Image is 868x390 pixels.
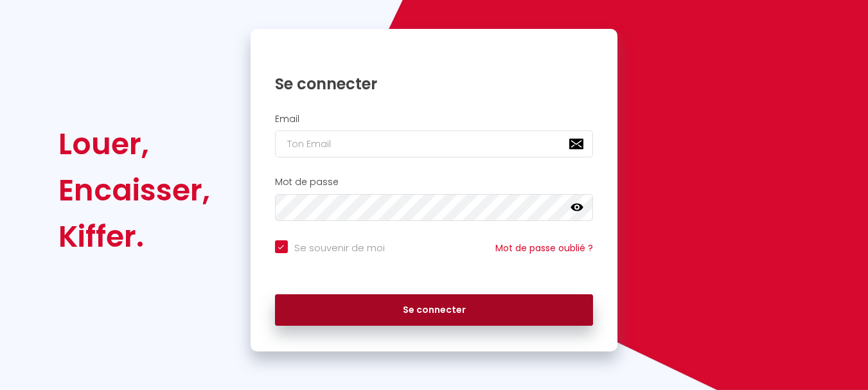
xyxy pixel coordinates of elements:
a: Mot de passe oublié ? [495,242,593,254]
button: Se connecter [275,294,594,326]
input: Ton Email [275,130,594,157]
div: Louer, [58,121,210,167]
div: Kiffer. [58,213,210,260]
h1: Se connecter [275,74,594,94]
div: Encaisser, [58,167,210,213]
h2: Email [275,114,594,125]
h2: Mot de passe [275,177,594,188]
